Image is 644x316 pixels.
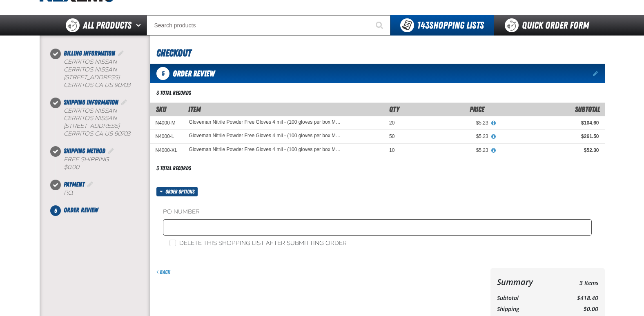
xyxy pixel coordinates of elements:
button: Order options [156,187,198,196]
a: SKU [156,105,166,113]
button: View All Prices for Gloveman Nitrile Powder Free Gloves 4 mil - (100 gloves per box MIN 10 box or... [488,120,499,127]
li: Billing Information. Step 1 of 5. Completed [56,49,150,98]
button: View All Prices for Gloveman Nitrile Powder Free Gloves 4 mil - (100 gloves per box MIN 10 box or... [488,147,499,154]
span: Cerritos Nissan [64,115,117,122]
td: N4000-L [150,130,183,143]
div: $5.23 [406,133,488,140]
strong: 143 [417,20,429,31]
span: Checkout [156,47,191,59]
a: Back [156,269,170,275]
li: Order Review. Step 5 of 5. Not Completed [56,205,150,215]
a: Edit Payment [86,180,94,188]
div: $104.60 [500,120,599,126]
span: 20 [389,120,394,126]
span: Subtotal [575,105,600,113]
span: Shopping Lists [417,20,484,31]
nav: Checkout steps. Current step is Order Review. Step 5 of 5 [49,49,150,215]
bdo: 90703 [114,130,130,137]
label: PO Number [163,208,592,216]
span: US [105,130,113,137]
label: Delete this shopping list after submitting order [169,240,347,247]
a: Gloveman Nitrile Powder Free Gloves 4 mil - (100 gloves per box MIN 10 box order) - L [189,133,341,139]
th: Shipping [497,304,555,315]
a: Edit Shipping Information [120,98,128,106]
button: Start Searching [370,15,390,36]
td: N4000-M [150,116,183,130]
a: Edit items [593,71,599,76]
span: Order options [165,187,198,196]
button: You have 143 Shopping Lists. Open to view details [390,15,494,36]
td: $0.00 [555,304,598,315]
bdo: 90703 [114,82,130,89]
span: Price [470,105,484,113]
a: Edit Billing Information [117,49,125,57]
div: 3 total records [156,165,191,172]
span: Billing Information [64,49,115,57]
span: CERRITOS [64,130,93,137]
div: $52.30 [500,147,599,154]
div: 3 total records [156,89,191,97]
a: Quick Order Form [494,15,604,36]
span: Cerritos Nissan [64,66,117,73]
span: CERRITOS [64,82,93,89]
span: 10 [389,147,394,153]
div: $261.50 [500,133,599,140]
li: Payment. Step 4 of 5. Completed [56,180,150,205]
span: [STREET_ADDRESS] [64,122,120,129]
td: N4000-XL [150,143,183,157]
a: Gloveman Nitrile Powder Free Gloves 4 mil - (100 gloves per box MIN 10 box order)- M [189,120,341,125]
span: CA [95,130,103,137]
button: View All Prices for Gloveman Nitrile Powder Free Gloves 4 mil - (100 gloves per box MIN 10 box or... [488,133,499,140]
div: P.O. [64,189,150,197]
span: Shipping Information [64,98,118,106]
span: 5 [50,205,61,216]
th: Summary [497,275,555,289]
span: Item [188,105,201,113]
span: All Products [83,18,131,33]
span: US [105,82,113,89]
span: Payment [64,180,85,188]
li: Shipping Method. Step 3 of 5. Completed [56,146,150,180]
span: 5 [156,67,169,80]
th: Subtotal [497,293,555,304]
td: 3 Items [555,275,598,289]
button: Open All Products pages [133,15,147,36]
b: Cerritos Nissan [64,58,117,65]
b: Cerritos Nissan [64,107,117,114]
div: $5.23 [406,120,488,126]
span: Qty [389,105,399,113]
span: CA [95,82,103,89]
div: $5.23 [406,147,488,154]
span: Shipping Method [64,147,105,155]
input: Delete this shopping list after submitting order [169,240,176,246]
input: Search [147,15,390,36]
a: Gloveman Nitrile Powder Free Gloves 4 mil - (100 gloves per box MIN 10 box order) - XL [189,147,341,153]
a: Edit Shipping Method [107,147,115,155]
div: Free Shipping: [64,156,150,171]
strong: $0.00 [64,164,79,171]
span: Order Review [64,206,98,214]
span: 50 [389,134,394,139]
span: Order Review [173,69,215,78]
li: Shipping Information. Step 2 of 5. Completed [56,98,150,147]
span: [STREET_ADDRESS] [64,74,120,81]
td: $418.40 [555,293,598,304]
